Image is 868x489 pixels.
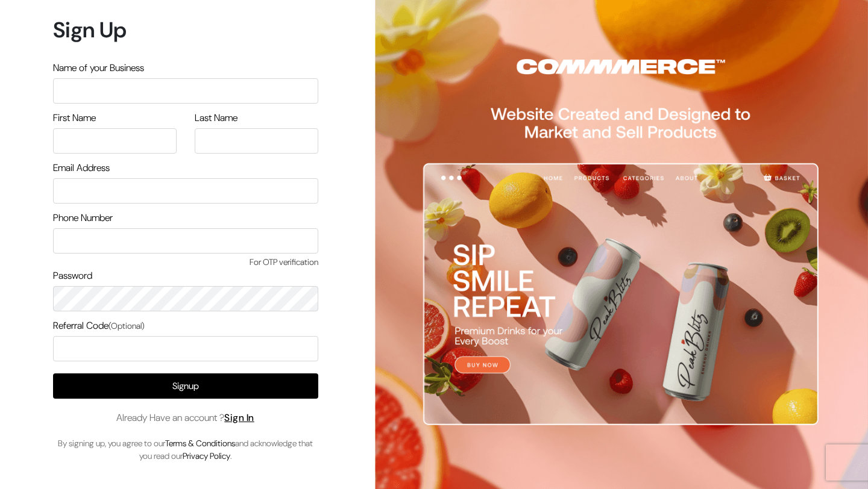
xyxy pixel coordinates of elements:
a: Privacy Policy [183,450,230,461]
span: (Optional) [108,320,145,331]
label: Referral Code [53,319,145,333]
p: By signing up, you agree to our and acknowledge that you read our . [53,437,318,463]
h1: Sign Up [53,17,318,43]
label: Phone Number [53,211,113,225]
a: Sign In [224,411,254,424]
label: Last Name [195,111,237,125]
a: Terms & Conditions [165,438,235,449]
label: First Name [53,111,96,125]
label: Password [53,269,92,283]
button: Signup [53,373,318,399]
label: Name of your Business [53,61,144,75]
label: Email Address [53,161,110,175]
span: Already Have an account ? [116,411,254,425]
span: For OTP verification [53,256,318,269]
